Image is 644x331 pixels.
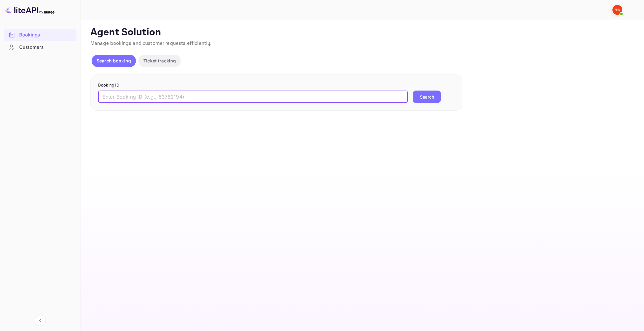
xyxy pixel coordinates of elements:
img: Yandex Support [612,5,622,15]
input: Enter Booking ID (e.g., 63782194) [98,91,408,103]
div: Customers [19,44,73,51]
div: Bookings [4,29,76,41]
p: Agent Solution [90,26,633,39]
button: Collapse navigation [35,315,46,326]
div: Bookings [19,32,73,39]
div: Customers [4,41,76,53]
a: Bookings [4,29,76,40]
button: Search [413,91,441,103]
span: Manage bookings and customer requests efficiently. [90,40,212,47]
p: Booking ID [98,82,454,88]
p: Search booking [97,57,131,64]
img: LiteAPI logo [5,5,54,15]
a: Customers [4,41,76,53]
p: Ticket tracking [143,57,176,64]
